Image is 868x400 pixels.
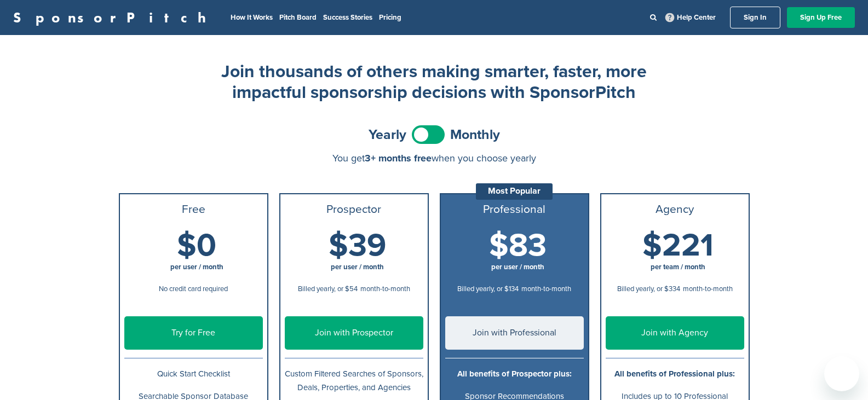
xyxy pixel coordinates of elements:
b: All benefits of Prospector plus: [457,369,572,379]
span: per team / month [651,263,705,271]
a: How It Works [231,13,273,22]
a: Help Center [663,11,718,24]
span: $83 [489,227,547,265]
span: Billed yearly, or $134 [457,285,519,293]
div: You get when you choose yearly [119,153,750,164]
span: month-to-month [521,285,571,293]
div: Most Popular [476,183,553,200]
span: month-to-month [683,285,733,293]
span: Billed yearly, or $54 [298,285,358,293]
span: $0 [177,227,216,265]
iframe: Button to launch messaging window [824,356,859,391]
a: SponsorPitch [13,10,213,25]
a: Sign Up Free [787,7,855,28]
a: Try for Free [124,316,263,350]
span: Yearly [369,128,406,142]
a: Join with Professional [445,316,584,350]
h3: Professional [445,203,584,216]
a: Join with Prospector [285,316,423,350]
a: Success Stories [323,13,372,22]
h3: Free [124,203,263,216]
span: Billed yearly, or $334 [617,285,680,293]
span: $221 [642,227,714,265]
span: No credit card required [159,285,228,293]
span: per user / month [170,263,223,271]
a: Sign In [730,7,780,28]
a: Pricing [379,13,401,22]
span: month-to-month [360,285,410,293]
a: Join with Agency [606,316,744,350]
a: Pitch Board [279,13,317,22]
b: All benefits of Professional plus: [614,369,735,379]
span: Monthly [450,128,500,142]
span: $39 [329,227,386,265]
h2: Join thousands of others making smarter, faster, more impactful sponsorship decisions with Sponso... [215,61,653,103]
span: per user / month [491,263,544,271]
p: Custom Filtered Searches of Sponsors, Deals, Properties, and Agencies [285,367,423,395]
span: 3+ months free [365,152,432,164]
span: per user / month [331,263,384,271]
h3: Prospector [285,203,423,216]
h3: Agency [606,203,744,216]
p: Quick Start Checklist [124,367,263,381]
